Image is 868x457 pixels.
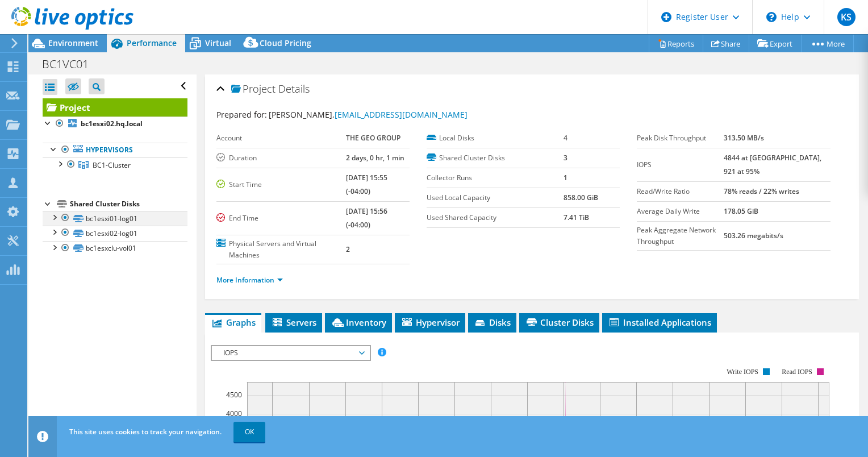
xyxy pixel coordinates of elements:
label: Shared Cluster Disks [427,152,564,164]
label: Used Local Capacity [427,192,564,203]
span: Installed Applications [608,317,711,328]
span: Hypervisor [400,317,460,328]
a: More Information [216,275,283,285]
b: [DATE] 15:56 (-04:00) [346,206,387,230]
b: 2 days, 0 hr, 1 min [346,153,404,163]
span: BC1-Cluster [93,160,131,170]
label: Local Disks [427,132,564,144]
label: Physical Servers and Virtual Machines [216,238,346,261]
label: Peak Disk Throughput [637,132,724,144]
label: Read/Write Ratio [637,186,724,197]
b: 858.00 GiB [564,193,598,202]
a: Hypervisors [43,143,187,157]
b: 503.26 megabits/s [724,231,783,240]
a: bc1esxclu-vol01 [43,241,187,256]
b: 78% reads / 22% writes [724,186,799,196]
b: 4 [564,133,567,143]
label: Peak Aggregate Network Throughput [637,225,724,247]
b: 4844 at [GEOGRAPHIC_DATA], 921 at 95% [724,153,821,176]
span: IOPS [218,346,364,360]
span: Disks [474,317,511,328]
svg: \n [766,12,777,22]
b: 3 [564,153,567,163]
span: Virtual [205,38,231,48]
text: Read IOPS [782,368,812,376]
a: BC1-Cluster [43,157,187,172]
a: More [801,35,854,52]
label: Duration [216,152,346,164]
span: Performance [127,38,177,48]
span: [PERSON_NAME], [269,109,468,120]
a: Export [749,35,802,52]
div: Shared Cluster Disks [70,197,187,211]
a: bc1esxi02.hq.local [43,117,187,131]
a: bc1esxi02-log01 [43,226,187,240]
a: OK [233,422,265,442]
span: Cluster Disks [525,317,594,328]
label: End Time [216,213,346,224]
label: Used Shared Capacity [427,212,564,223]
h1: BC1VC01 [37,58,106,70]
b: 1 [564,173,567,182]
label: Collector Runs [427,172,564,184]
span: Servers [271,317,316,328]
span: KS [837,8,856,26]
a: bc1esxi01-log01 [43,211,187,226]
span: Cloud Pricing [260,38,311,48]
label: Prepared for: [216,109,267,120]
span: Details [278,82,310,95]
a: Share [703,35,749,52]
b: THE GEO GROUP [346,133,400,143]
span: Graphs [211,317,256,328]
text: 4000 [226,409,242,418]
b: 178.05 GiB [724,206,758,216]
b: [DATE] 15:55 (-04:00) [346,173,387,196]
label: Average Daily Write [637,206,724,217]
label: Start Time [216,179,346,190]
label: Account [216,132,346,144]
b: 313.50 MB/s [724,133,764,143]
span: Inventory [331,317,386,328]
b: bc1esxi02.hq.local [81,119,143,128]
label: IOPS [637,159,724,171]
a: Project [43,98,187,117]
b: 2 [346,244,350,254]
text: 4500 [226,390,242,400]
a: [EMAIL_ADDRESS][DOMAIN_NAME] [335,109,468,120]
span: Project [231,84,276,95]
a: Reports [649,35,703,52]
text: Write IOPS [727,368,758,376]
span: Environment [48,38,98,48]
span: This site uses cookies to track your navigation. [69,427,222,437]
b: 7.41 TiB [564,213,589,222]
